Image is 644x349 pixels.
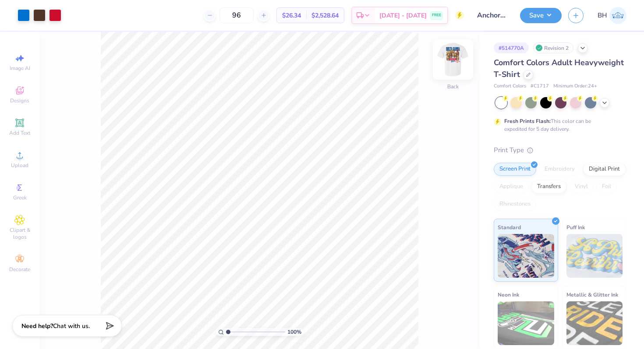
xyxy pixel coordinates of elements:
span: [DATE] - [DATE] [379,11,427,20]
span: BH [598,10,607,21]
div: Embroidery [539,163,580,176]
span: Add Text [9,129,30,136]
input: Untitled Design [471,7,513,24]
span: # C1717 [531,83,549,90]
span: Comfort Colors Adult Heavyweight T-Shirt [494,57,624,80]
strong: Need help? [21,322,53,330]
div: Applique [494,180,529,193]
span: FREE [432,12,441,18]
div: This color can be expedited for 5 day delivery. [504,117,612,133]
img: Metallic & Glitter Ink [566,301,623,345]
span: Comfort Colors [494,83,526,90]
button: Save [520,8,562,23]
div: Screen Print [494,163,536,176]
div: Rhinestones [494,198,536,211]
img: Neon Ink [498,301,554,345]
img: Standard [498,234,554,278]
span: Clipart & logos [4,227,35,241]
span: Metallic & Glitter Ink [566,290,618,299]
a: BH [598,7,626,24]
span: Chat with us. [53,322,90,330]
span: Decorate [9,266,30,273]
span: 100 % [287,328,301,336]
div: Back [447,83,459,91]
img: Bella Henkels [609,7,626,24]
img: Puff Ink [566,234,623,278]
div: # 514770A [494,42,529,53]
span: $26.34 [282,11,301,20]
span: Designs [10,97,29,104]
div: Foil [596,180,617,193]
span: Upload [11,162,28,169]
span: Standard [498,223,521,232]
div: Digital Print [583,163,626,176]
span: Image AI [10,65,30,72]
div: Print Type [494,145,626,155]
div: Revision 2 [533,42,573,53]
div: Transfers [531,180,566,193]
span: $2,528.64 [311,11,339,20]
strong: Fresh Prints Flash: [504,118,551,125]
span: Greek [13,194,27,201]
div: Vinyl [569,180,594,193]
span: Puff Ink [566,223,585,232]
img: Back [435,42,471,77]
span: Minimum Order: 24 + [553,83,597,90]
input: – – [219,7,254,23]
span: Neon Ink [498,290,519,299]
